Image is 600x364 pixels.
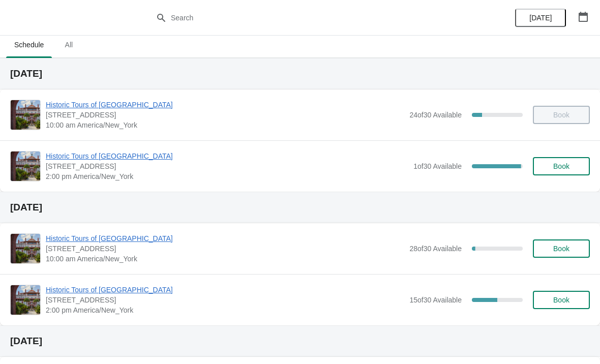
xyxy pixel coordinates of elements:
[56,36,81,54] span: All
[409,296,462,304] span: 15 of 30 Available
[170,9,450,27] input: Search
[6,36,52,54] span: Schedule
[11,100,40,130] img: Historic Tours of Flagler College | 74 King Street, St. Augustine, FL, USA | 10:00 am America/New...
[553,296,569,304] span: Book
[46,285,404,295] span: Historic Tours of [GEOGRAPHIC_DATA]
[11,234,40,263] img: Historic Tours of Flagler College | 74 King Street, St. Augustine, FL, USA | 10:00 am America/New...
[46,244,404,254] span: [STREET_ADDRESS]
[11,151,40,181] img: Historic Tours of Flagler College | 74 King Street, St. Augustine, FL, USA | 2:00 pm America/New_...
[46,161,408,171] span: [STREET_ADDRESS]
[46,110,404,120] span: [STREET_ADDRESS]
[10,69,590,79] h2: [DATE]
[46,171,408,181] span: 2:00 pm America/New_York
[409,245,462,253] span: 28 of 30 Available
[10,202,590,213] h2: [DATE]
[553,162,569,170] span: Book
[409,111,462,119] span: 24 of 30 Available
[46,233,404,244] span: Historic Tours of [GEOGRAPHIC_DATA]
[46,295,404,305] span: [STREET_ADDRESS]
[46,254,404,264] span: 10:00 am America/New_York
[529,14,552,22] span: [DATE]
[533,291,590,309] button: Book
[533,157,590,175] button: Book
[46,151,408,161] span: Historic Tours of [GEOGRAPHIC_DATA]
[413,162,462,170] span: 1 of 30 Available
[46,305,404,315] span: 2:00 pm America/New_York
[553,245,569,253] span: Book
[46,120,404,130] span: 10:00 am America/New_York
[533,239,590,258] button: Book
[10,336,590,346] h2: [DATE]
[11,285,40,315] img: Historic Tours of Flagler College | 74 King Street, St. Augustine, FL, USA | 2:00 pm America/New_...
[46,100,404,110] span: Historic Tours of [GEOGRAPHIC_DATA]
[515,9,566,27] button: [DATE]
